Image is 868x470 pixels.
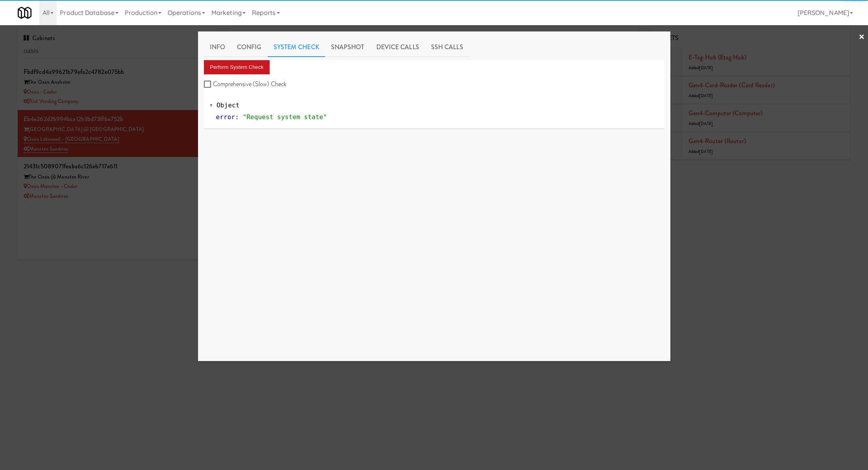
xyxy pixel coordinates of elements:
span: : [235,113,239,121]
a: System Check [268,37,325,57]
a: × [859,25,865,50]
a: Snapshot [325,37,370,57]
a: Info [204,37,231,57]
button: Perform System Check [204,60,270,74]
a: Device Calls [370,37,425,57]
label: Comprehensive (Slow) Check [204,78,287,90]
span: error [216,113,235,121]
img: Micromart [18,6,31,20]
a: SSH Calls [425,37,469,57]
input: Comprehensive (Slow) Check [204,81,213,88]
span: "Request system state" [243,113,327,121]
a: Config [231,37,268,57]
span: Object [217,101,239,109]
